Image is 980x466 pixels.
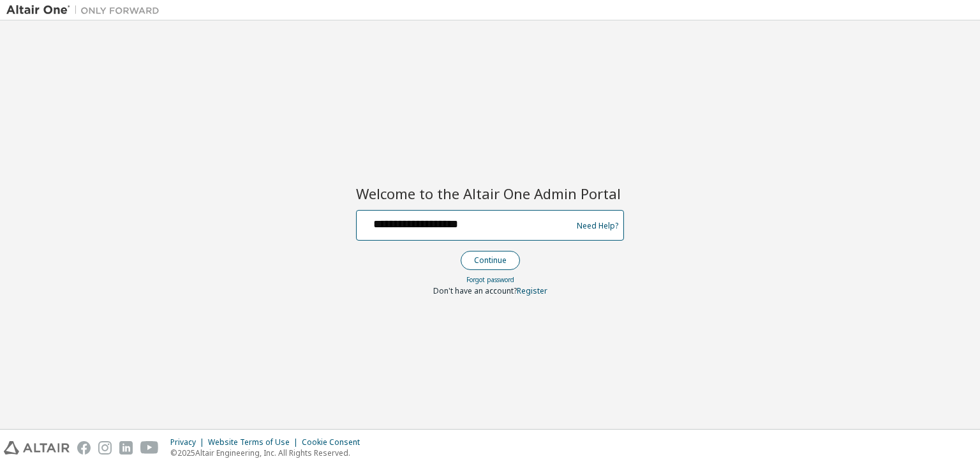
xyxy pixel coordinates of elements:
img: instagram.svg [98,441,112,455]
img: youtube.svg [140,441,159,455]
div: Cookie Consent [302,437,367,447]
a: Forgot password [466,275,514,284]
img: Altair One [6,4,166,17]
img: linkedin.svg [119,441,133,455]
h2: Welcome to the Altair One Admin Portal [356,184,624,202]
button: Continue [461,251,520,270]
div: Privacy [170,437,208,447]
a: Need Help? [577,225,618,226]
a: Register [517,285,547,296]
img: facebook.svg [77,441,91,455]
div: Website Terms of Use [208,437,302,447]
img: altair_logo.svg [4,441,70,455]
p: © 2025 Altair Engineering, Inc. All Rights Reserved. [170,447,367,458]
span: Don't have an account? [433,285,517,296]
